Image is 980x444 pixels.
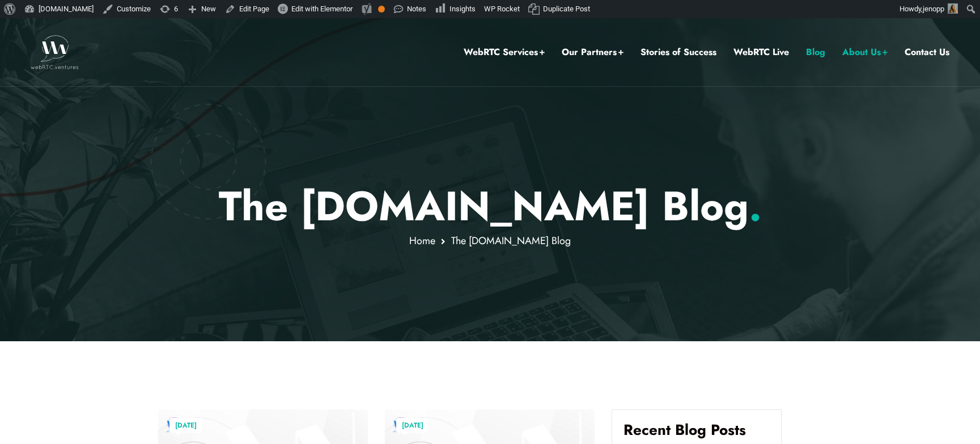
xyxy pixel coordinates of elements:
[451,233,571,248] span: The [DOMAIN_NAME] Blog
[158,182,822,231] h1: The [DOMAIN_NAME] Blog
[806,45,825,60] a: Blog
[169,418,202,433] a: [DATE]
[291,5,353,13] span: Edit with Elementor
[409,233,435,248] a: Home
[923,5,944,13] span: jenopp
[749,177,762,236] span: .
[31,35,79,69] img: WebRTC.ventures
[733,45,789,60] a: WebRTC Live
[842,45,888,60] a: About Us
[396,418,429,433] a: [DATE]
[464,45,545,60] a: WebRTC Services
[378,6,385,12] div: OK
[562,45,623,60] a: Our Partners
[640,45,716,60] a: Stories of Success
[905,45,949,60] a: Contact Us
